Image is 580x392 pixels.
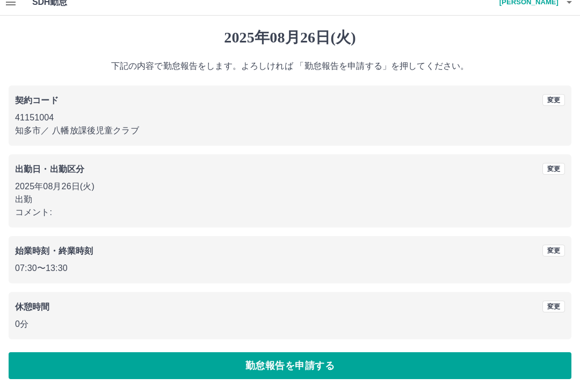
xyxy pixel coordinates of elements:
[9,29,571,47] h1: 2025年08月26日(火)
[15,262,565,275] p: 07:30 〜 13:30
[15,181,565,194] p: 2025年08月26日(火)
[15,194,565,206] p: 出勤
[15,303,50,312] b: 休憩時間
[542,95,565,106] button: 変更
[15,165,84,174] b: 出勤日・出勤区分
[15,112,565,125] p: 41151004
[542,163,565,175] button: 変更
[9,60,571,73] p: 下記の内容で勤怠報告をします。よろしければ 「勤怠報告を申請する」を押してください。
[542,245,565,257] button: 変更
[15,125,565,138] p: 知多市 ／ 八幡放課後児童クラブ
[15,247,93,256] b: 始業時刻・終業時刻
[15,318,565,331] p: 0分
[15,206,565,219] p: コメント:
[15,96,59,105] b: 契約コード
[542,301,565,313] button: 変更
[9,353,571,380] button: 勤怠報告を申請する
